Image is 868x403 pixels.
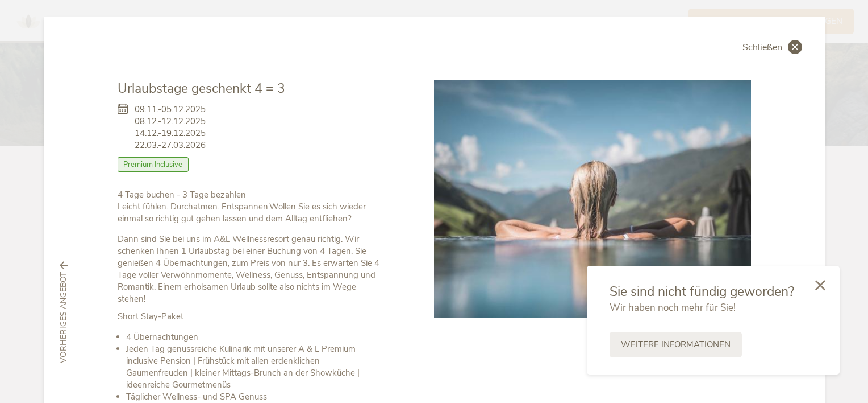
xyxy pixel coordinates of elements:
[118,80,285,97] span: Urlaubstage geschenkt 4 = 3
[118,201,366,224] strong: Wollen Sie es sich wieder einmal so richtig gut gehen lassen und dem Alltag entfliehen?
[118,189,246,200] b: 4 Tage buchen - 3 Tage bezahlen
[118,157,189,172] span: Premium Inclusive
[126,343,383,391] li: Jeden Tag genussreiche Kulinarik mit unserer A & L Premium inclusive Pension | Frühstück mit alle...
[621,339,731,351] span: Weitere Informationen
[58,273,69,364] span: vorheriges Angebot
[610,283,794,301] span: Sie sind nicht fündig geworden?
[126,331,383,343] li: 4 Übernachtungen
[610,301,736,314] span: Wir haben noch mehr für Sie!
[610,332,742,357] a: Weitere Informationen
[118,233,383,305] p: Dann sind Sie bei uns im A&L Wellnessresort genau richtig. Wir schenken Ihnen 1 Urlaubstag bei ei...
[126,391,383,403] li: Täglicher Wellness- und SPA Genuss
[434,80,751,318] img: Urlaubstage geschenkt 4 = 3
[742,43,782,52] span: Schließen
[118,311,183,322] strong: Short Stay-Paket
[135,104,206,151] span: 09.11.-05.12.2025 08.12.-12.12.2025 14.12.-19.12.2025 22.03.-27.03.2026
[118,189,383,225] p: Leicht fühlen. Durchatmen. Entspannen.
